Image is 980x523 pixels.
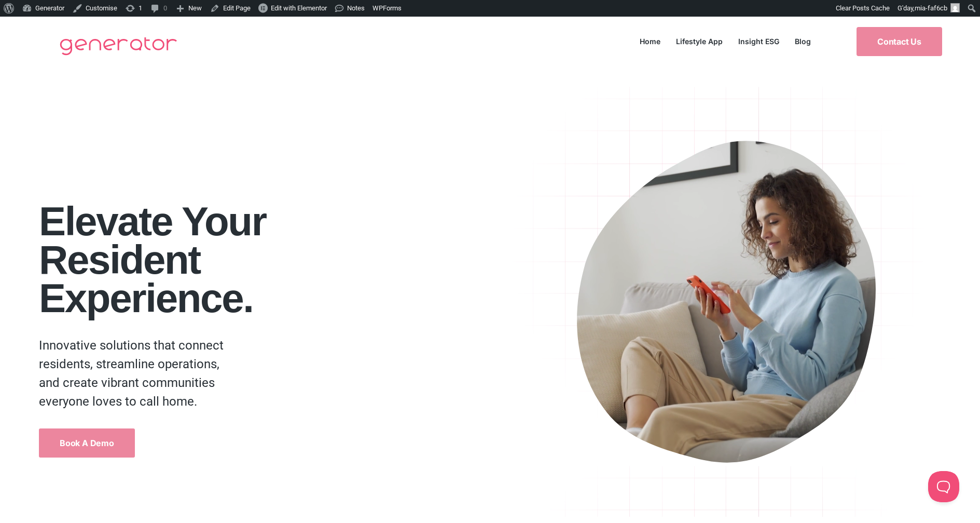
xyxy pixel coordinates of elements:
p: Innovative solutions that connect residents, streamline operations, and create vibrant communitie... [39,336,232,411]
a: Insight ESG [730,34,787,48]
a: Lifestyle App [668,34,730,48]
a: Contact Us [857,27,942,56]
span: Edit with Elementor [271,4,327,12]
iframe: Toggle Customer Support [928,471,959,502]
a: Home [632,34,668,48]
span: Contact Us [877,37,921,46]
a: Book a Demo [39,428,135,458]
nav: Menu [632,34,819,48]
h1: Elevate your Resident Experience. [39,202,501,317]
span: Book a Demo [60,439,114,447]
a: Blog [787,34,819,48]
span: mia-faf6cb [915,4,947,12]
